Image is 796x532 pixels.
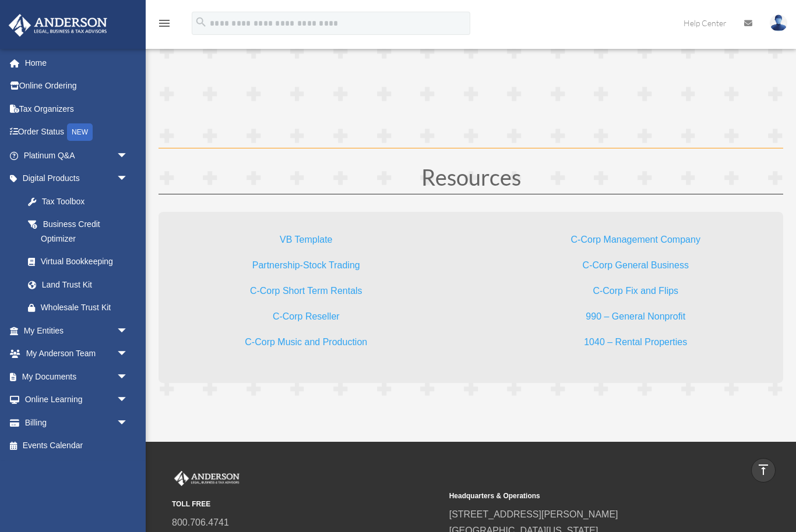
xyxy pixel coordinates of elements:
a: Wholesale Trust Kit [16,296,146,320]
a: C-Corp Fix and Flips [593,286,678,302]
i: search [195,16,207,29]
a: Digital Productsarrow_drop_down [8,167,146,190]
a: My Documentsarrow_drop_down [8,365,146,388]
a: [STREET_ADDRESS][PERSON_NAME] [449,509,618,519]
span: arrow_drop_down [117,319,140,343]
a: Platinum Q&Aarrow_drop_down [8,144,146,167]
span: arrow_drop_down [117,144,140,168]
div: Virtual Bookkeeping [41,254,125,269]
div: Business Credit Optimizer [41,217,131,246]
a: 990 – General Nonprofit [586,311,685,327]
a: C-Corp Management Company [571,235,700,250]
a: Land Trust Kit [16,273,146,296]
a: My Entitiesarrow_drop_down [8,319,146,342]
span: arrow_drop_down [117,411,140,435]
a: Tax Organizers [8,97,146,120]
a: C-Corp Reseller [273,311,340,327]
a: menu [157,20,171,30]
a: Online Ordering [8,75,146,98]
a: Online Learningarrow_drop_down [8,388,146,412]
a: 1040 – Rental Properties [584,337,687,353]
i: vertical_align_top [756,463,770,477]
a: C-Corp General Business [583,260,689,276]
small: TOLL FREE [172,498,441,510]
a: VB Template [280,235,332,250]
img: User Pic [770,15,787,31]
small: Headquarters & Operations [449,490,718,502]
a: Order StatusNEW [8,120,146,144]
a: C-Corp Short Term Rentals [250,286,362,302]
a: 800.706.4741 [172,517,229,527]
a: Home [8,51,146,75]
a: Partnership-Stock Trading [252,260,360,276]
a: C-Corp Music and Production [245,337,367,353]
a: Virtual Bookkeeping [16,250,140,274]
a: Tax Toolbox [16,190,146,213]
h1: Resources [159,166,783,194]
span: arrow_drop_down [117,388,140,412]
img: Anderson Advisors Platinum Portal [172,471,242,486]
div: Tax Toolbox [41,194,131,209]
div: Land Trust Kit [41,278,131,292]
i: menu [157,16,171,30]
a: Business Credit Optimizer [16,213,146,250]
span: arrow_drop_down [117,342,140,366]
a: My Anderson Teamarrow_drop_down [8,342,146,366]
div: Wholesale Trust Kit [41,300,131,315]
a: vertical_align_top [751,458,776,483]
span: arrow_drop_down [117,167,140,191]
div: NEW [67,123,93,141]
img: Anderson Advisors Platinum Portal [5,14,111,37]
a: Events Calendar [8,434,146,457]
span: arrow_drop_down [117,365,140,389]
a: Billingarrow_drop_down [8,411,146,434]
